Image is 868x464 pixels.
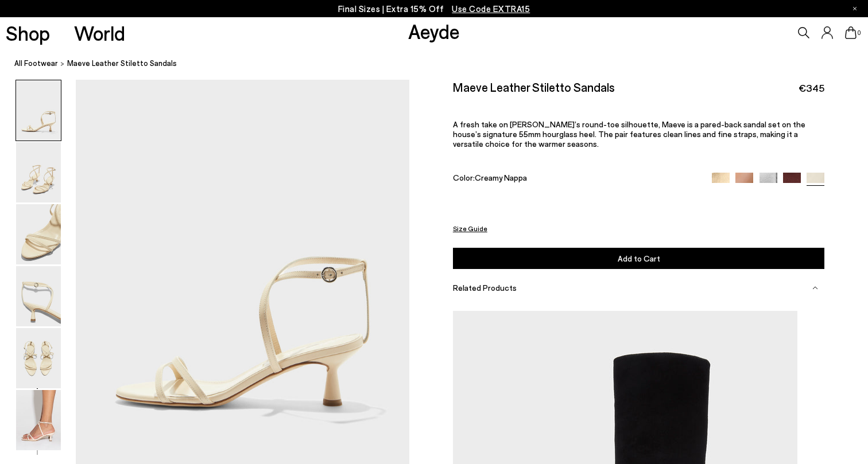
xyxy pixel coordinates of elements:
[14,48,868,80] nav: breadcrumb
[475,173,527,182] span: Creamy Nappa
[14,57,58,69] a: All Footwear
[74,23,125,43] a: World
[16,266,61,326] img: Maeve Leather Stiletto Sandals - Image 4
[845,26,857,39] a: 0
[408,19,460,43] a: Aeyde
[453,119,805,149] span: A fresh take on [PERSON_NAME]’s round-toe silhouette, Maeve is a pared-back sandal set on the hou...
[857,30,862,36] span: 0
[453,283,517,293] span: Related Products
[16,80,61,141] img: Maeve Leather Stiletto Sandals - Image 1
[16,390,61,450] img: Maeve Leather Stiletto Sandals - Image 6
[16,204,61,264] img: Maeve Leather Stiletto Sandals - Image 3
[338,2,530,16] p: Final Sizes | Extra 15% Off
[453,221,487,236] button: Size Guide
[812,285,818,291] img: svg%3E
[16,328,61,388] img: Maeve Leather Stiletto Sandals - Image 5
[6,23,50,43] a: Shop
[799,81,824,95] span: €345
[618,254,660,263] span: Add to Cart
[453,173,700,186] div: Color:
[453,80,615,94] h2: Maeve Leather Stiletto Sandals
[452,3,530,14] span: Navigate to /collections/ss25-final-sizes
[16,142,61,202] img: Maeve Leather Stiletto Sandals - Image 2
[67,57,177,69] span: Maeve Leather Stiletto Sandals
[453,248,825,269] button: Add to Cart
